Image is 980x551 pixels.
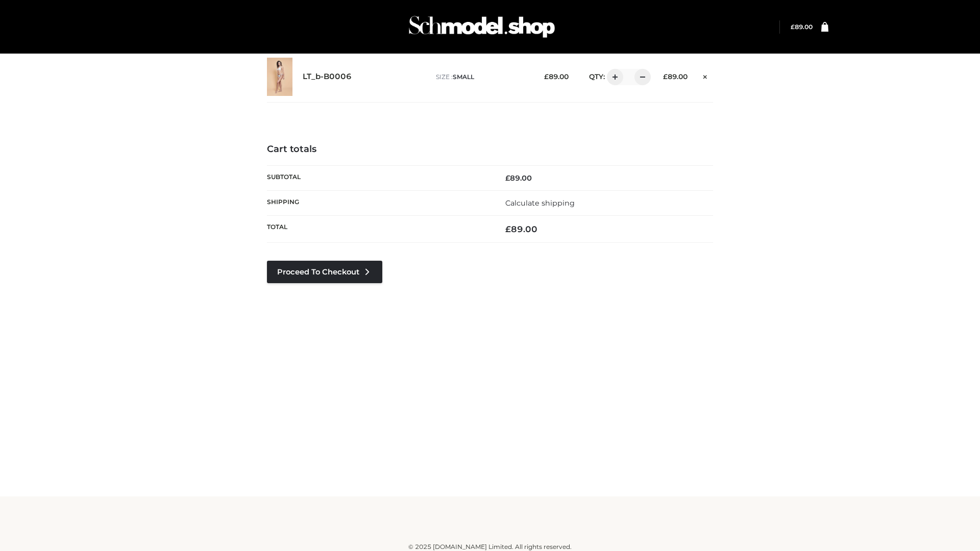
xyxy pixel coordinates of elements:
a: Calculate shipping [505,198,575,208]
bdi: 89.00 [544,72,569,81]
p: size : [436,72,528,82]
a: Remove this item [698,69,713,82]
th: Shipping [267,190,490,215]
span: SMALL [453,73,474,81]
span: £ [505,224,511,234]
bdi: 89.00 [663,72,688,81]
span: £ [544,72,549,81]
th: Subtotal [267,165,490,190]
bdi: 89.00 [505,224,537,234]
a: £89.00 [791,23,813,31]
a: LT_b-B0006 [303,72,352,82]
img: Schmodel Admin 964 [405,7,558,47]
span: £ [791,23,795,31]
a: Proceed to Checkout [267,261,382,283]
h4: Cart totals [267,144,713,155]
span: £ [505,173,510,183]
bdi: 89.00 [505,173,532,183]
bdi: 89.00 [791,23,813,31]
th: Total [267,216,490,243]
div: QTY: [579,69,647,85]
span: £ [663,72,668,81]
